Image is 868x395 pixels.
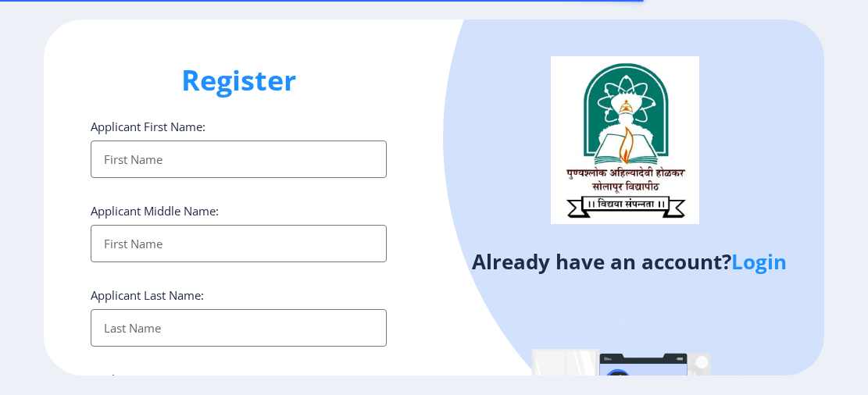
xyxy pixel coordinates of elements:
[91,309,388,347] input: Last Name
[91,62,388,99] h1: Register
[91,372,200,387] label: Mothers First Name:
[91,225,388,262] input: First Name
[91,119,205,134] label: Applicant First Name:
[91,287,204,303] label: Applicant Last Name:
[731,247,787,276] a: Login
[91,203,219,219] label: Applicant Middle Name:
[551,56,699,223] img: logo
[445,249,813,274] h4: Already have an account?
[91,141,388,178] input: First Name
